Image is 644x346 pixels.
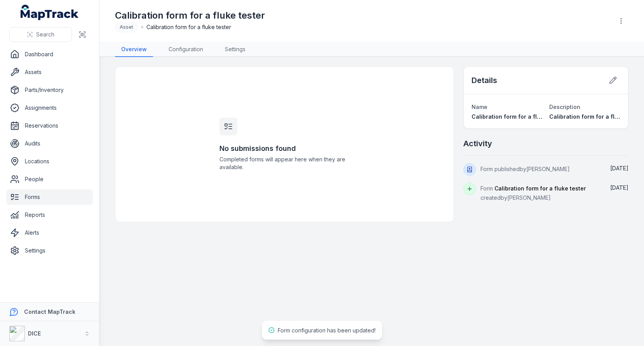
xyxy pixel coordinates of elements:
a: MapTrack [21,5,79,20]
a: Overview [115,42,153,57]
a: Assignments [6,100,93,116]
a: Dashboard [6,47,93,62]
a: Reservations [6,118,93,133]
time: 25/09/2025, 10:16:24 am [610,165,628,171]
span: Calibration form for a fluke tester [146,23,231,31]
strong: Contact MapTrack [24,308,75,315]
a: Assets [6,64,93,80]
button: Search [9,27,72,42]
a: Parts/Inventory [6,82,93,98]
a: Settings [219,42,252,57]
span: Calibration form for a fluke tester [494,185,586,192]
span: Form configuration has been updated! [278,327,376,334]
h3: No submissions found [219,143,350,154]
h1: Calibration form for a fluke tester [115,9,265,22]
a: Alerts [6,225,93,240]
a: Locations [6,154,93,169]
a: Configuration [162,42,209,57]
time: 25/09/2025, 10:15:19 am [610,184,628,191]
a: Reports [6,207,93,223]
span: [DATE] [610,184,628,191]
span: [DATE] [610,165,628,171]
span: Description [549,104,580,110]
span: Form published by [PERSON_NAME] [480,166,570,172]
span: Form created by [PERSON_NAME] [480,185,586,201]
span: Calibration form for a fluke tester [472,113,565,120]
span: Name [472,104,487,110]
h2: Activity [463,138,492,149]
a: Audits [6,136,93,151]
span: Calibration form for a fluke tester [549,113,642,120]
span: Search [36,31,54,38]
span: Completed forms will appear here when they are available. [219,156,350,171]
a: People [6,171,93,187]
div: Asset [115,22,138,33]
a: Settings [6,243,93,258]
strong: DICE [28,330,41,337]
h2: Details [472,75,497,86]
a: Forms [6,189,93,205]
